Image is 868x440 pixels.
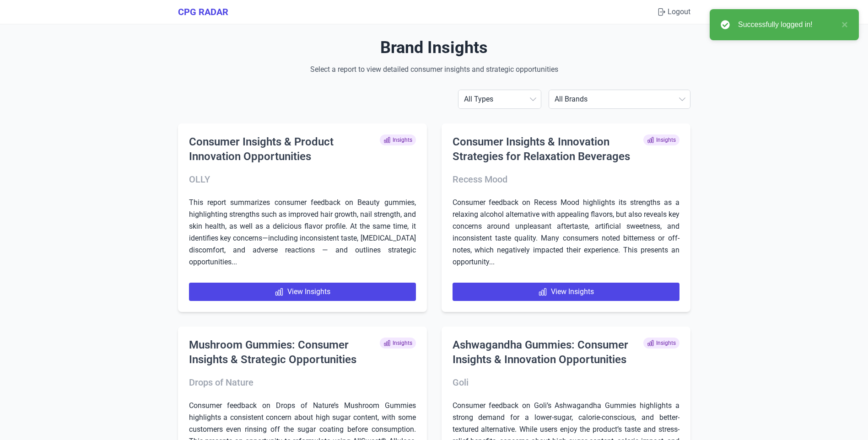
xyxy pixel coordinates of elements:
a: CPG RADAR [178,5,228,18]
span: Insights [380,134,416,145]
p: Select a report to view detailed consumer insights and strategic opportunities [280,64,588,75]
h3: Drops of Nature [189,376,416,389]
div: Successfully logged in! [738,19,837,30]
p: This report summarizes consumer feedback on Beauty gummies, highlighting strengths such as improv... [189,197,416,268]
a: View Insights [453,283,679,301]
h3: Goli [453,376,679,389]
span: Insights [643,338,679,349]
h1: Brand Insights [178,38,690,57]
h3: OLLY [189,173,416,186]
h2: Consumer Insights & Product Innovation Opportunities [189,134,380,164]
button: close [837,19,848,30]
span: Insights [643,134,679,145]
a: View Insights [189,283,416,301]
button: Logout [657,6,690,17]
h2: Mushroom Gummies: Consumer Insights & Strategic Opportunities [189,338,380,367]
h2: Consumer Insights & Innovation Strategies for Relaxation Beverages [453,134,643,164]
p: Consumer feedback on Recess Mood highlights its strengths as a relaxing alcohol alternative with ... [453,197,679,268]
span: Insights [380,338,416,349]
h2: Ashwagandha Gummies: Consumer Insights & Innovation Opportunities [453,338,643,367]
h3: Recess Mood [453,173,679,186]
